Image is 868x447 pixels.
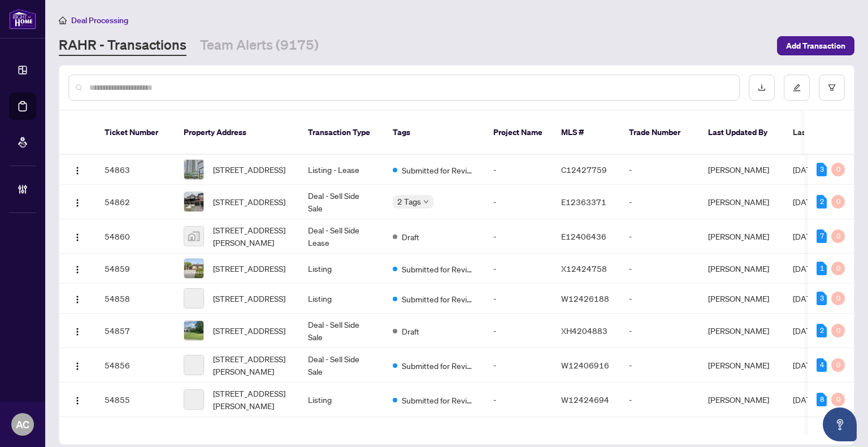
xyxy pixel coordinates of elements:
img: thumbnail-img [184,321,203,340]
button: Logo [68,160,86,179]
td: 54859 [96,254,175,284]
td: Listing [299,254,384,284]
span: down [423,199,429,205]
div: 0 [831,324,845,337]
span: Submitted for Review [402,293,475,305]
th: Project Name [484,111,552,155]
div: 1 [817,262,827,275]
button: Logo [68,322,86,340]
span: X12424758 [561,263,607,274]
td: - [484,254,552,284]
td: Listing - Lease [299,155,384,185]
div: 0 [831,229,845,243]
span: C12427759 [561,164,607,175]
span: [DATE] [793,164,818,175]
td: [PERSON_NAME] [699,219,784,254]
span: [STREET_ADDRESS][PERSON_NAME] [213,224,290,249]
div: 0 [831,393,845,406]
span: [DATE] [793,293,818,303]
span: E12406436 [561,231,606,241]
button: download [749,75,775,101]
td: 54862 [96,185,175,219]
th: Tags [384,111,484,155]
button: Logo [68,289,86,307]
span: Submitted for Review [402,394,475,406]
td: Listing [299,284,384,314]
button: Add Transaction [777,36,854,55]
span: [DATE] [793,197,818,207]
th: Transaction Type [299,111,384,155]
button: Logo [68,259,86,277]
span: W12424694 [561,394,609,405]
span: [DATE] [793,263,818,274]
span: 2 Tags [397,195,421,208]
img: Logo [73,265,82,274]
th: Last Updated By [699,111,784,155]
img: Logo [73,166,82,175]
td: - [484,219,552,254]
div: 2 [817,324,827,337]
button: Logo [68,193,86,211]
span: [DATE] [793,360,818,370]
img: Logo [73,233,82,242]
span: Submitted for Review [402,359,475,372]
span: [STREET_ADDRESS] [213,262,285,275]
td: Deal - Sell Side Lease [299,219,384,254]
img: logo [9,8,36,29]
img: Logo [73,362,82,371]
td: 54855 [96,383,175,417]
a: RAHR - Transactions [59,36,186,56]
img: Logo [73,327,82,336]
td: 54860 [96,219,175,254]
td: - [620,314,699,348]
span: filter [828,84,836,92]
div: 8 [817,393,827,406]
td: [PERSON_NAME] [699,383,784,417]
div: 3 [817,292,827,305]
th: Ticket Number [96,111,175,155]
td: [PERSON_NAME] [699,284,784,314]
span: [STREET_ADDRESS] [213,196,285,208]
img: Logo [73,198,82,207]
span: [STREET_ADDRESS][PERSON_NAME] [213,387,290,412]
img: Logo [73,396,82,405]
span: W12406916 [561,360,609,370]
span: E12363371 [561,197,606,207]
td: [PERSON_NAME] [699,185,784,219]
td: 54857 [96,314,175,348]
button: Logo [68,390,86,409]
td: - [620,155,699,185]
td: - [484,348,552,383]
div: 2 [817,195,827,209]
td: - [620,348,699,383]
span: XH4204883 [561,326,607,336]
img: thumbnail-img [184,160,203,179]
div: 7 [817,229,827,243]
td: [PERSON_NAME] [699,155,784,185]
td: Deal - Sell Side Sale [299,185,384,219]
td: Listing [299,383,384,417]
td: - [484,185,552,219]
span: W12426188 [561,293,609,303]
td: [PERSON_NAME] [699,348,784,383]
td: - [620,383,699,417]
td: 54863 [96,155,175,185]
button: edit [784,75,810,101]
button: Logo [68,227,86,245]
img: thumbnail-img [184,192,203,211]
span: [STREET_ADDRESS] [213,163,285,176]
div: 3 [817,163,827,176]
td: - [620,219,699,254]
th: Property Address [175,111,299,155]
div: 0 [831,262,845,275]
td: - [620,185,699,219]
span: [DATE] [793,231,818,241]
td: [PERSON_NAME] [699,254,784,284]
span: [STREET_ADDRESS] [213,292,285,305]
span: Submitted for Review [402,263,475,275]
img: thumbnail-img [184,259,203,278]
div: 4 [817,358,827,372]
span: Draft [402,325,419,337]
span: [STREET_ADDRESS][PERSON_NAME] [213,353,290,377]
th: Trade Number [620,111,699,155]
